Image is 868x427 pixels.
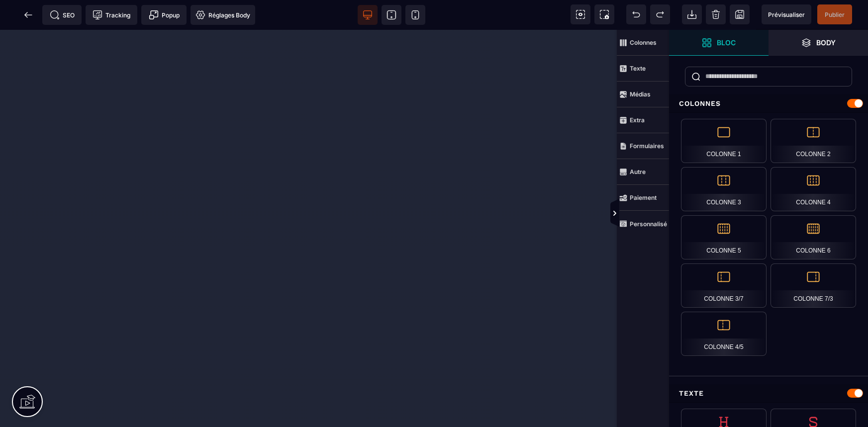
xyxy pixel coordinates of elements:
div: Colonne 4/5 [681,312,767,356]
span: Réglages Body [195,10,250,20]
span: Rétablir [650,4,670,24]
strong: Bloc [717,39,736,46]
strong: Formulaires [630,142,664,150]
span: Créer une alerte modale [141,5,187,25]
span: Prévisualiser [768,11,805,18]
div: Colonne 2 [771,119,856,163]
span: Publier [825,11,845,18]
span: Tracking [93,10,130,20]
div: Colonne 4 [771,167,856,211]
span: Personnalisé [617,211,669,237]
div: Colonne 5 [681,215,767,259]
strong: Body [816,39,836,46]
span: Voir mobile [405,5,425,25]
span: Capture d'écran [594,4,614,24]
div: Colonne 3/7 [681,263,767,308]
strong: Autre [630,168,646,175]
strong: Médias [630,90,651,98]
strong: Paiement [630,194,657,201]
span: Colonnes [617,30,669,56]
span: Popup [149,10,180,20]
strong: Extra [630,116,645,124]
span: Autre [617,159,669,185]
span: Métadata SEO [42,5,82,25]
div: Colonnes [669,94,868,113]
span: Voir bureau [358,5,378,25]
span: SEO [50,10,75,20]
span: Texte [617,56,669,82]
div: Colonne 1 [681,119,767,163]
div: Texte [669,384,868,403]
span: Enregistrer le contenu [817,4,852,24]
span: Afficher les vues [669,199,679,229]
span: Retour [18,5,38,25]
span: Code de suivi [86,5,137,25]
span: Favicon [191,5,255,25]
span: Paiement [617,185,669,211]
span: Défaire [626,4,646,24]
div: Colonne 7/3 [771,263,856,308]
span: Aperçu [762,4,811,24]
div: Colonne 3 [681,167,767,211]
div: Colonne 6 [771,215,856,259]
span: Formulaires [617,133,669,159]
span: Nettoyage [706,4,726,24]
span: Voir les composants [571,4,590,24]
span: Voir tablette [382,5,401,25]
strong: Colonnes [630,39,657,46]
span: Médias [617,82,669,107]
span: Extra [617,107,669,133]
strong: Texte [630,65,646,72]
span: Ouvrir les blocs [669,30,769,56]
strong: Personnalisé [630,220,667,228]
span: Ouvrir les calques [769,30,868,56]
span: Importer [682,4,702,24]
span: Enregistrer [730,4,750,24]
